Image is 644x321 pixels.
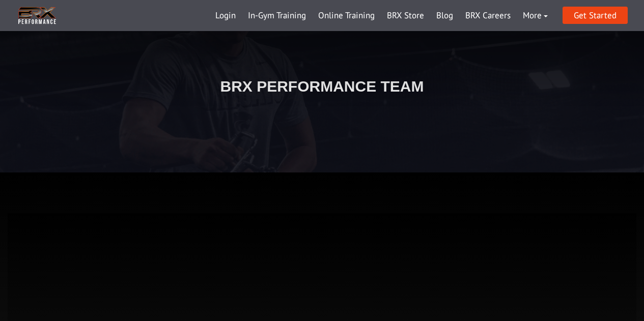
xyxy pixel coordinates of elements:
[312,4,381,28] a: Online Training
[209,4,242,28] a: Login
[209,4,554,28] div: Navigation Menu
[430,4,459,28] a: Blog
[242,4,312,28] a: In-Gym Training
[17,5,58,26] img: BRX Transparent Logo-2
[381,4,430,28] a: BRX Store
[459,4,517,28] a: BRX Careers
[517,4,554,28] a: More
[563,7,628,24] a: Get Started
